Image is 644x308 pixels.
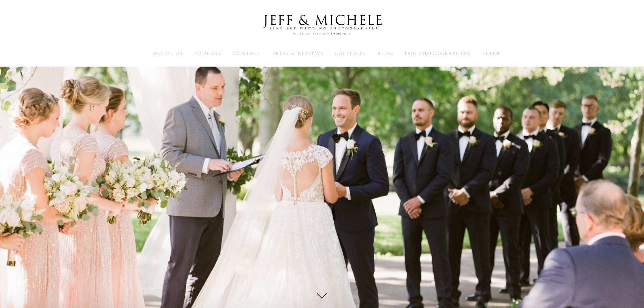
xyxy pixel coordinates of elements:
a: Galleries [335,50,366,56]
a: Learn [482,50,501,56]
a: About Us [153,50,183,56]
img: Louisville Wedding Photographers - Jeff & Michele Wedding Photographers [255,8,390,42]
a: For Photographers [405,50,471,56]
a: Blog [377,50,393,56]
a: Contact [233,50,261,56]
a: Podcast [194,50,221,56]
a: Press & Reviews [272,50,324,56]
